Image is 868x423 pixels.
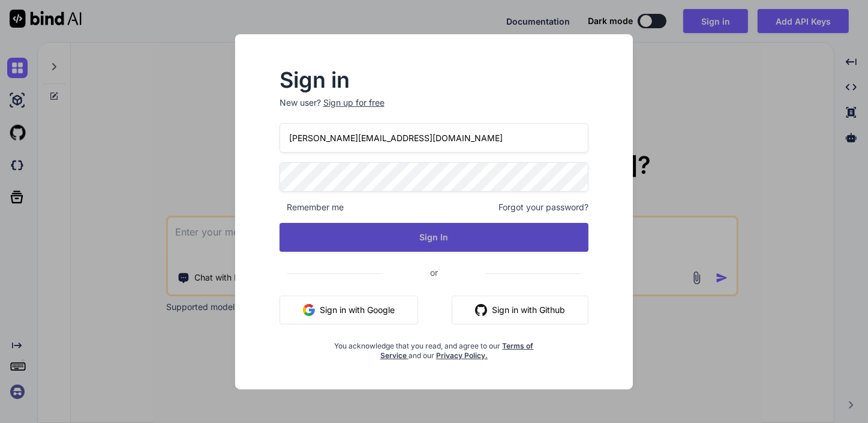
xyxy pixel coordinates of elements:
[382,258,486,287] span: or
[280,97,589,123] p: New user?
[280,223,589,252] button: Sign In
[475,304,487,316] img: github
[331,334,537,361] div: You acknowledge that you read, and agree to our and our
[280,296,418,324] button: Sign in with Google
[452,296,588,324] button: Sign in with Github
[280,201,344,213] span: Remember me
[380,341,534,360] a: Terms of Service
[280,70,589,90] h2: Sign in
[323,97,385,109] div: Sign up for free
[498,201,588,213] span: Forgot your password?
[280,123,589,153] input: Login or Email
[436,351,488,360] a: Privacy Policy.
[303,304,315,316] img: google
